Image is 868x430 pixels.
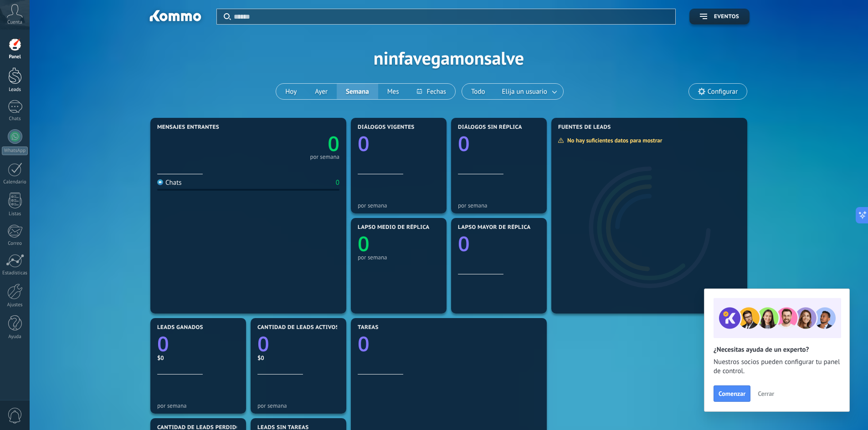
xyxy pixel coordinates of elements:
[358,330,540,358] a: 0
[337,84,378,99] button: Semana
[157,402,239,409] div: por semana
[2,179,28,185] div: Calendario
[257,330,269,358] text: 0
[306,84,337,99] button: Ayer
[157,178,182,187] div: Chats
[358,324,379,331] span: Tareas
[2,211,28,217] div: Listas
[157,330,169,358] text: 0
[248,130,339,157] a: 0
[358,230,370,258] text: 0
[157,354,239,362] div: $0
[708,88,738,96] span: Configurar
[714,358,840,376] span: Nuestros socios pueden configurar tu panel de control.
[458,230,470,258] text: 0
[328,130,339,157] text: 0
[2,241,28,247] div: Correo
[558,124,611,131] span: Fuentes de leads
[358,202,440,209] div: por semana
[714,345,840,354] h2: ¿Necesitas ayuda de un experto?
[257,330,339,358] a: 0
[358,330,370,358] text: 0
[2,302,28,308] div: Ajustes
[458,224,530,231] span: Lapso mayor de réplica
[310,155,339,159] div: por semana
[336,178,339,187] div: 0
[2,147,28,155] div: WhatsApp
[257,402,339,409] div: por semana
[500,86,549,98] span: Elija un usuario
[2,116,28,122] div: Chats
[358,224,430,231] span: Lapso medio de réplica
[719,390,745,397] span: Comenzar
[358,124,415,131] span: Diálogos vigentes
[458,202,540,209] div: por semana
[2,270,28,276] div: Estadísticas
[758,390,774,397] span: Cerrar
[157,179,163,185] img: Chats
[257,354,339,362] div: $0
[462,84,494,99] button: Todo
[2,54,28,60] div: Panel
[358,254,440,261] div: por semana
[714,14,739,20] span: Eventos
[157,330,239,358] a: 0
[157,324,203,331] span: Leads ganados
[358,130,370,157] text: 0
[458,124,522,131] span: Diálogos sin réplica
[458,130,470,157] text: 0
[714,385,750,402] button: Comenzar
[494,84,563,99] button: Elija un usuario
[257,324,339,331] span: Cantidad de leads activos
[558,137,668,144] div: No hay suficientes datos para mostrar
[157,124,219,131] span: Mensajes entrantes
[754,387,778,400] button: Cerrar
[7,20,22,25] span: Cuenta
[378,84,408,99] button: Mes
[689,9,750,25] button: Eventos
[408,84,455,99] button: Fechas
[2,87,28,93] div: Leads
[2,334,28,340] div: Ayuda
[276,84,306,99] button: Hoy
